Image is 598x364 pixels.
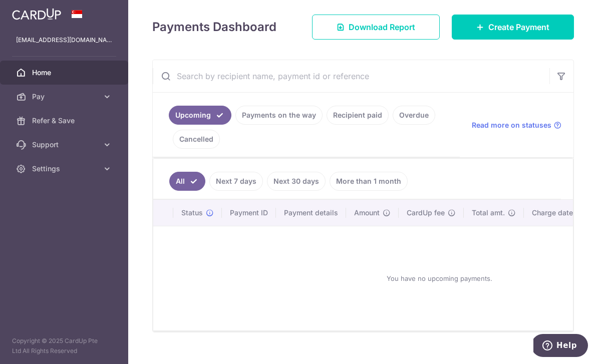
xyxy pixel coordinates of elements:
a: Create Payment [452,15,574,40]
span: Read more on statuses [472,120,551,130]
a: All [169,172,205,191]
a: More than 1 month [330,172,408,191]
span: CardUp fee [407,208,445,218]
span: Download Report [349,21,415,33]
th: Payment details [276,200,346,226]
th: Payment ID [222,200,276,226]
a: Download Report [312,15,440,40]
span: Settings [32,164,98,174]
h4: Payments Dashboard [152,18,276,36]
img: CardUp [12,8,61,20]
a: Upcoming [169,106,231,125]
a: Recipient paid [327,106,389,125]
a: Next 30 days [267,172,326,191]
span: Pay [32,92,98,102]
a: Payments on the way [235,106,323,125]
span: Home [32,68,98,78]
p: [EMAIL_ADDRESS][DOMAIN_NAME] [16,35,112,45]
a: Overdue [393,106,435,125]
span: Support [32,140,98,150]
input: Search by recipient name, payment id or reference [153,60,549,92]
span: Create Payment [488,21,549,33]
span: Total amt. [472,208,505,218]
a: Cancelled [173,130,220,149]
iframe: Opens a widget where you can find more information [533,334,588,359]
span: Refer & Save [32,116,98,126]
a: Next 7 days [209,172,263,191]
span: Charge date [532,208,573,218]
span: Amount [354,208,380,218]
a: Read more on statuses [472,120,561,130]
span: Status [181,208,203,218]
